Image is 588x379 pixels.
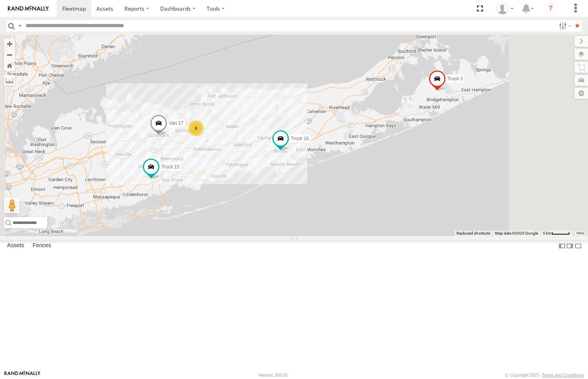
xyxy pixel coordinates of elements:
label: Map Settings [575,88,588,99]
button: Keyboard shortcuts [457,231,490,236]
label: Assets [3,240,28,251]
span: Truck 15 [161,164,179,170]
a: Terms and Conditions [542,373,584,377]
label: Hide Summary Table [574,240,582,251]
span: 5 km [543,231,551,235]
div: Version: 309.01 [258,373,288,377]
button: Zoom Home [4,60,15,71]
a: Visit our Website [4,371,41,379]
a: Terms (opens in new tab) [576,231,584,235]
button: Drag Pegman onto the map to open Street View [4,198,20,213]
i: ? [544,2,557,15]
label: Fences [29,240,55,251]
label: Dock Summary Table to the Right [566,240,574,251]
span: Map data ©2025 Google [495,231,538,235]
span: Van 17 [169,120,183,126]
div: 9 [188,120,204,136]
img: rand-logo.svg [8,6,49,11]
label: Search Filter Options [556,20,573,31]
span: Truck 16 [291,136,309,141]
button: Zoom out [4,49,15,60]
label: Dock Summary Table to the Left [558,240,566,251]
button: Zoom in [4,39,15,49]
label: Search Query [17,20,23,31]
div: Barbara Muller [494,3,516,15]
div: © Copyright 2025 - [505,373,584,377]
label: Measure [4,75,15,86]
span: Truck 3 [447,76,463,81]
button: Map Scale: 5 km per 43 pixels [540,231,572,236]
